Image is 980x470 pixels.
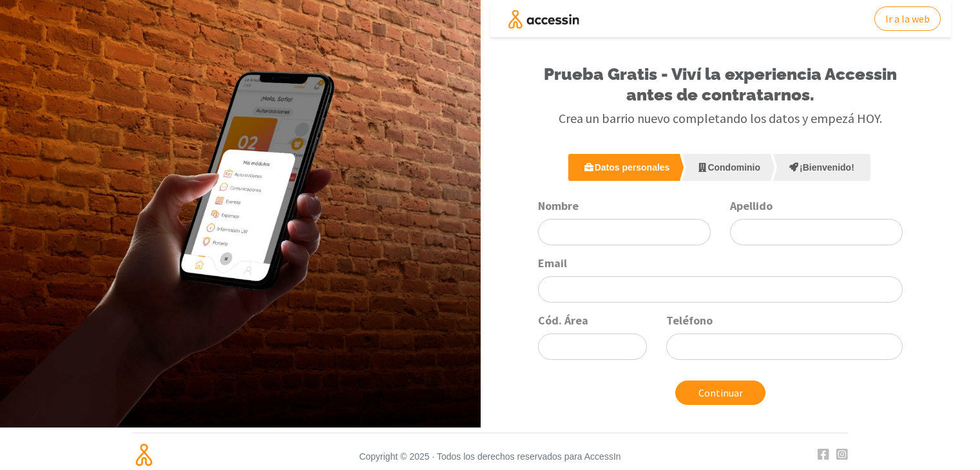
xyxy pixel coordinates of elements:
a: Ir a la web [874,6,941,31]
label: Teléfono [666,313,713,328]
a: ¡Bienvenido! [773,154,870,181]
img: AccessIn [501,10,587,29]
a: Condominio [682,154,771,181]
h1: Prueba Gratis - Viví la experiencia Accessin antes de contratarnos. [500,64,942,105]
label: Nombre [538,198,579,214]
h3: Crea un barrio nuevo completando los datos y empezá HOY. [500,110,942,127]
small: Copyright © 2025 · Todos los derechos reservados para AccessIn [255,444,725,469]
img: Isologo [133,444,155,466]
a: Datos personales [568,154,680,181]
button: Continuar [675,381,765,405]
label: Apellido [730,198,773,214]
label: Cód. Área [538,313,588,328]
label: Email [538,256,567,271]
